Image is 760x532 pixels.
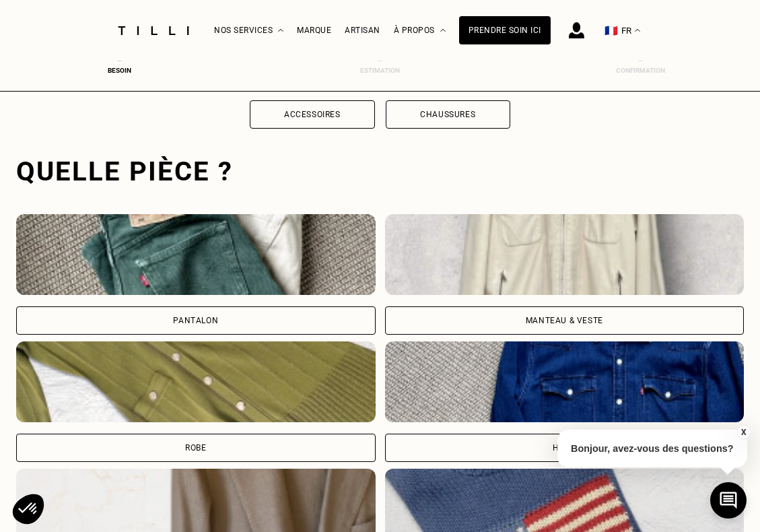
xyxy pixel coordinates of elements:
[214,1,283,61] div: Nos services
[598,1,647,61] button: 🇫🇷 FR
[569,22,584,38] img: icône connexion
[557,430,747,467] p: Bonjour, avez-vous des questions?
[16,214,376,295] img: Tilli retouche votre Pantalon
[16,341,376,422] img: Tilli retouche votre Robe
[297,26,331,35] a: Marque
[345,26,380,35] a: Artisan
[278,29,283,32] img: Menu déroulant
[385,341,745,422] img: Tilli retouche votre Haut
[16,156,744,187] div: Quelle pièce ?
[613,67,667,74] div: Confirmation
[93,67,147,74] div: Besoin
[420,110,475,119] div: Chaussures
[394,1,446,61] div: À propos
[113,26,194,35] img: Logo du service de couturière Tilli
[604,24,618,37] span: 🇫🇷
[635,29,640,32] img: menu déroulant
[385,214,745,295] img: Tilli retouche votre Manteau & Veste
[736,425,750,440] button: X
[526,317,603,325] div: Manteau & Veste
[459,16,551,44] a: Prendre soin ici
[440,29,446,32] img: Menu déroulant à propos
[353,67,407,74] div: Estimation
[173,317,218,325] div: Pantalon
[553,444,576,452] div: Haut
[284,110,341,119] div: Accessoires
[185,444,206,452] div: Robe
